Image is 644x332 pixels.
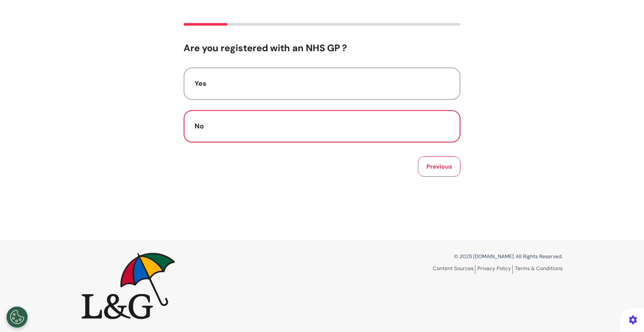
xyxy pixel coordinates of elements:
button: Yes [184,67,460,100]
button: No [184,110,460,143]
p: © 2025 [DOMAIN_NAME]. All Rights Reserved. [328,253,563,260]
div: Yes [195,79,449,89]
a: Content Sources [433,265,475,274]
h2: Are you registered with an NHS GP ? [184,43,460,54]
a: Terms & Conditions [515,265,563,272]
img: Spectrum.Life logo [81,253,175,319]
div: No [195,121,449,131]
a: Privacy Policy [477,265,513,274]
button: Open Preferences [6,306,28,328]
button: Previous [418,156,460,177]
